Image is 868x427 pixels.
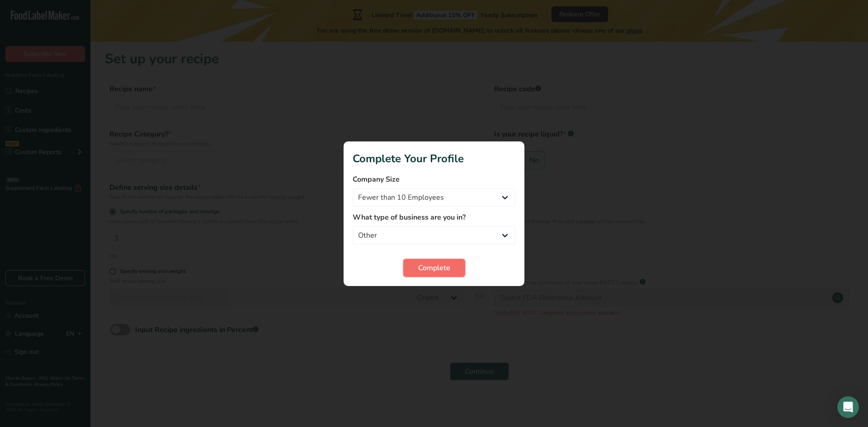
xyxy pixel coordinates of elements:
h1: Complete Your Profile [353,150,515,167]
button: Complete [403,259,465,277]
div: Open Intercom Messenger [837,396,859,418]
label: What type of business are you in? [353,212,515,223]
span: Complete [418,263,450,273]
label: Company Size [353,174,515,185]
